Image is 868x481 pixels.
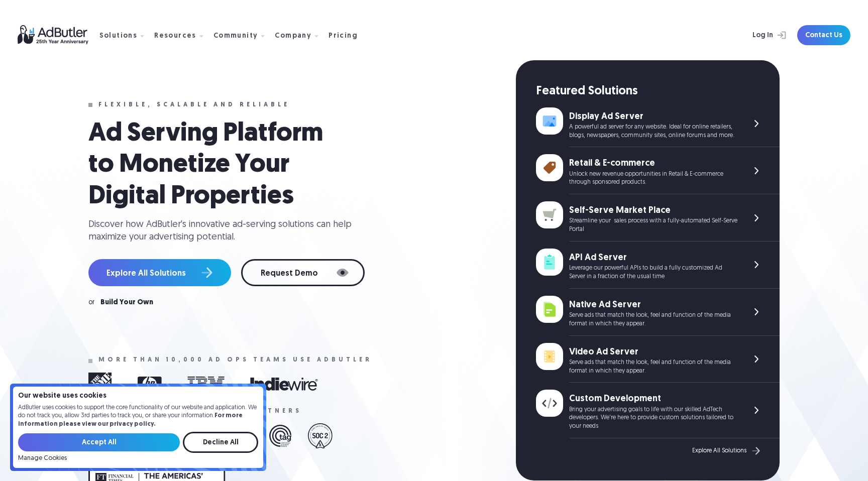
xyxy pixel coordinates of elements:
[536,242,780,289] a: API Ad Server Leverage our powerful APIs to build a fully customized Ad Server in a fraction of t...
[569,393,737,405] div: Custom Development
[536,289,780,336] a: Native Ad Server Serve ads that match the look, feel and function of the media format in which th...
[569,299,737,311] div: Native Ad Server
[18,404,258,429] p: AdButler uses cookies to support the core functionality of our website and application. We do not...
[100,299,153,306] a: Build Your Own
[536,147,780,194] a: Retail & E-commerce Unlock new revenue opportunities in Retail & E-commerce through sponsored pro...
[569,358,737,376] div: Serve ads that match the look, feel and function of the media format in which they appear.
[726,25,791,45] a: Log In
[569,311,737,328] div: Serve ads that match the look, feel and function of the media format in which they appear.
[569,170,737,187] div: Unlock new revenue opportunities in Retail & E-commerce through sponsored products.
[569,264,737,281] div: Leverage our powerful APIs to build a fully customized Ad Server in a fraction of the usual time
[99,33,138,40] div: Solutions
[18,455,67,462] a: Manage Cookies
[569,346,737,358] div: Video Ad Server
[154,33,196,40] div: Resources
[18,393,258,400] h4: Our website uses cookies
[536,194,780,242] a: Self-Serve Market Place Streamline your sales process with a fully-automated Self-Serve Portal
[98,356,372,364] div: More than 10,000 ad ops teams use adbutler
[183,432,258,453] input: Decline All
[536,336,780,383] a: Video Ad Server Serve ads that match the look, feel and function of the media format in which the...
[275,33,311,40] div: Company
[536,100,780,148] a: Display Ad Server A powerful ad server for any website. Ideal for online retailers, blogs, newspa...
[329,33,358,40] div: Pricing
[569,204,737,217] div: Self-Serve Market Place
[569,123,737,140] div: A powerful ad server for any website. Ideal for online retailers, blogs, newspapers, community si...
[88,218,360,244] div: Discover how AdButler's innovative ad-serving solutions can help maximize your advertising potent...
[797,25,850,45] a: Contact Us
[569,217,737,234] div: Streamline your sales process with a fully-automated Self-Serve Portal
[569,252,737,264] div: API Ad Server
[536,383,780,438] a: Custom Development Bring your advertising goals to life with our skilled AdTech developers. We're...
[329,31,366,40] a: Pricing
[18,433,180,451] input: Accept All
[241,259,365,286] a: Request Demo
[569,157,737,170] div: Retail & E-commerce
[692,447,746,454] div: Explore All Solutions
[88,118,350,212] h1: Ad Serving Platform to Monetize Your Digital Properties
[98,101,290,108] div: Flexible, scalable and reliable
[536,83,780,100] div: Featured Solutions
[569,406,737,431] div: Bring your advertising goals to life with our skilled AdTech developers. We're here to provide cu...
[88,259,231,286] a: Explore All Solutions
[88,299,94,306] div: or
[569,110,737,123] div: Display Ad Server
[213,33,258,40] div: Community
[692,444,763,457] a: Explore All Solutions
